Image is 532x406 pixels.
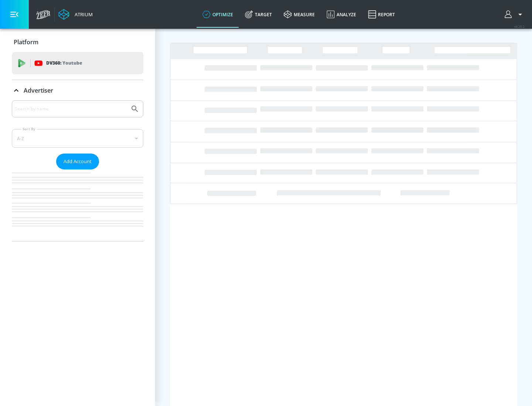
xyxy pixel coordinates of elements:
p: DV360: [46,59,82,67]
button: Add Account [56,154,99,169]
div: A-Z [12,129,143,148]
span: Add Account [64,157,92,166]
label: Sort By [21,127,37,131]
p: Advertiser [24,86,53,94]
a: Target [239,1,278,28]
a: Analyze [321,1,362,28]
input: Search by name [15,104,127,114]
a: optimize [197,1,239,28]
p: Youtube [62,59,82,67]
div: DV360: Youtube [12,52,143,74]
div: Atrium [72,11,93,18]
div: Advertiser [12,80,143,101]
a: Atrium [58,9,93,20]
p: Platform [14,38,38,46]
nav: list of Advertiser [12,169,143,241]
a: measure [278,1,321,28]
div: Platform [12,32,143,52]
a: Report [362,1,401,28]
span: v 4.25.2 [514,24,525,28]
div: Advertiser [12,100,143,241]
